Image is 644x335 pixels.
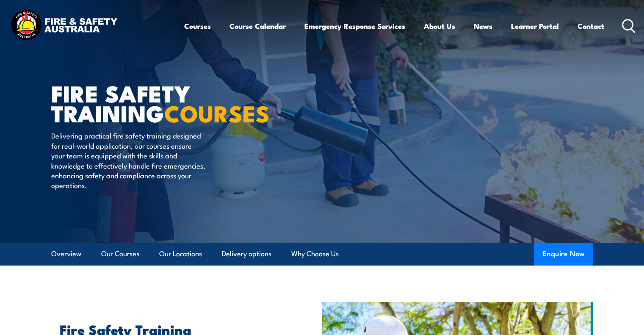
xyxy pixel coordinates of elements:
a: Emergency Response Services [304,15,405,37]
strong: COURSES [164,95,270,130]
h1: FIRE SAFETY TRAINING [51,83,260,122]
a: News [474,15,492,37]
a: Overview [51,243,81,265]
a: Contact [578,15,604,37]
a: Course Calendar [229,15,286,37]
button: Enquire Now [534,243,593,266]
p: Delivering practical fire safety training designed for real-world application, our courses ensure... [51,130,206,190]
a: Our Courses [101,243,139,265]
a: About Us [424,15,455,37]
a: Learner Portal [511,15,559,37]
a: Courses [184,15,211,37]
a: Delivery options [222,243,271,265]
a: Why Choose Us [291,243,339,265]
a: Our Locations [159,243,202,265]
h2: Fire Safety Training [60,323,283,335]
